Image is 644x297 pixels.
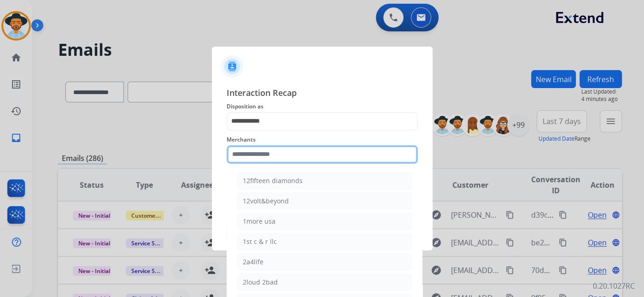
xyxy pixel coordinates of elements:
[593,280,635,291] p: 0.20.1027RC
[243,257,263,267] div: 2a4life
[227,86,418,101] span: Interaction Recap
[227,101,418,112] span: Disposition as
[227,134,418,145] span: Merchants
[221,55,243,77] img: contactIcon
[243,217,275,226] div: 1more usa
[243,237,277,246] div: 1st c & r llc
[243,196,289,206] div: 12volt&beyond
[243,176,303,185] div: 12fifteen diamonds
[243,278,278,287] div: 2loud 2bad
